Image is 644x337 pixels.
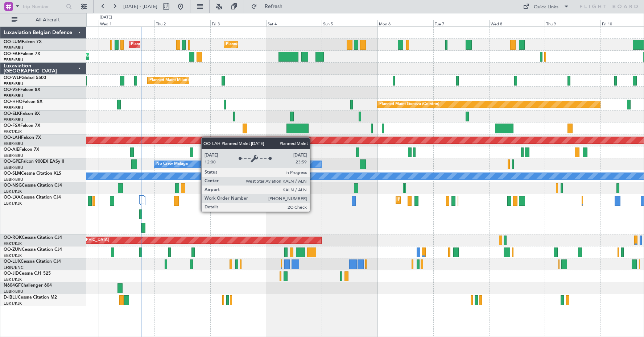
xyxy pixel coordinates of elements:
[379,99,439,110] div: Planned Maint Geneva (Cointrin)
[4,247,22,252] span: OO-ZUN
[4,241,22,246] a: EBKT/KJK
[4,40,22,44] span: OO-LUM
[226,39,357,50] div: Planned Maint [GEOGRAPHIC_DATA] ([GEOGRAPHIC_DATA] National)
[398,195,482,205] div: Planned Maint Kortrijk-[GEOGRAPHIC_DATA]
[4,236,22,240] span: OO-ROK
[4,189,22,194] a: EBKT/KJK
[131,39,262,50] div: Planned Maint [GEOGRAPHIC_DATA] ([GEOGRAPHIC_DATA] National)
[4,259,61,264] a: OO-LUXCessna Citation CJ4
[4,141,23,146] a: EBBR/BRU
[4,76,21,80] span: OO-WLP
[433,20,489,26] div: Tue 7
[4,52,20,56] span: OO-FAE
[4,136,41,140] a: OO-LAHFalcon 7X
[519,1,573,12] button: Quick Links
[4,171,61,176] a: OO-SLMCessna Citation XLS
[4,147,39,152] a: OO-AIEFalcon 7X
[4,183,62,188] a: OO-NSGCessna Citation CJ4
[4,259,21,264] span: OO-LUX
[100,14,112,21] div: [DATE]
[22,1,64,12] input: Trip Number
[534,4,558,11] div: Quick Links
[4,147,19,152] span: OO-AIE
[4,301,22,306] a: EBKT/KJK
[4,124,40,128] a: OO-FSXFalcon 7X
[156,159,188,170] div: No Crew Malaga
[4,295,18,300] span: D-IBLU
[322,20,377,26] div: Sun 5
[4,105,23,111] a: EBBR/BRU
[4,93,23,99] a: EBBR/BRU
[248,1,291,12] button: Refresh
[4,45,23,51] a: EBBR/BRU
[4,271,51,276] a: OO-JIDCessna CJ1 525
[210,20,266,26] div: Fri 3
[4,183,22,188] span: OO-NSG
[266,20,322,26] div: Sat 4
[377,20,433,26] div: Mon 6
[4,76,46,80] a: OO-WLPGlobal 5500
[489,20,545,26] div: Wed 8
[4,265,24,270] a: LFSN/ENC
[259,4,289,9] span: Refresh
[4,236,62,240] a: OO-ROKCessna Citation CJ4
[4,159,21,164] span: OO-GPE
[99,20,154,26] div: Wed 1
[4,88,20,92] span: OO-VSF
[4,247,62,252] a: OO-ZUNCessna Citation CJ4
[123,3,157,10] span: [DATE] - [DATE]
[4,171,21,176] span: OO-SLM
[4,124,20,128] span: OO-FSX
[4,201,22,206] a: EBKT/KJK
[4,57,23,63] a: EBBR/BRU
[4,117,23,122] a: EBBR/BRU
[19,17,77,22] span: All Aircraft
[4,271,19,276] span: OO-JID
[8,14,79,26] button: All Aircraft
[4,253,22,258] a: EBKT/KJK
[4,136,21,140] span: OO-LAH
[4,153,23,158] a: EBBR/BRU
[4,112,20,116] span: OO-ELK
[4,289,23,294] a: EBBR/BRU
[154,20,210,26] div: Thu 2
[4,177,23,182] a: EBBR/BRU
[4,277,22,282] a: EBKT/KJK
[4,165,23,170] a: EBBR/BRU
[4,195,61,200] a: OO-LXACessna Citation CJ4
[149,75,202,86] div: Planned Maint Milan (Linate)
[4,159,64,164] a: OO-GPEFalcon 900EX EASy II
[4,295,57,300] a: D-IBLUCessna Citation M2
[4,195,21,200] span: OO-LXA
[4,100,22,104] span: OO-HHO
[4,112,40,116] a: OO-ELKFalcon 8X
[4,88,40,92] a: OO-VSFFalcon 8X
[4,81,23,87] a: EBBR/BRU
[4,40,42,44] a: OO-LUMFalcon 7X
[545,20,600,26] div: Thu 9
[4,283,21,288] span: N604GF
[4,129,22,134] a: EBKT/KJK
[4,283,52,288] a: N604GFChallenger 604
[4,52,40,56] a: OO-FAEFalcon 7X
[4,100,42,104] a: OO-HHOFalcon 8X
